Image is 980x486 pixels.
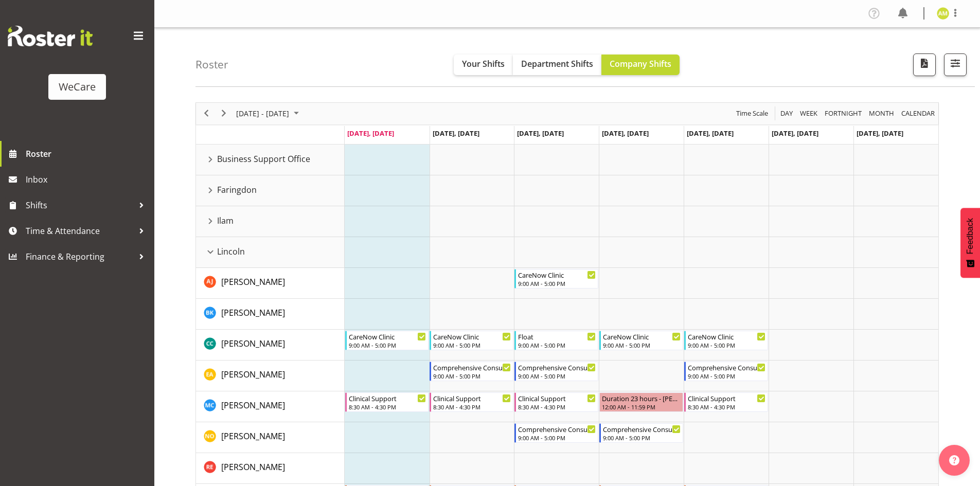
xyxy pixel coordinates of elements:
[345,392,429,412] div: Mary Childs"s event - Clinical Support Begin From Monday, September 29, 2025 at 8:30:00 AM GMT+13...
[196,237,345,268] td: Lincoln resource
[514,331,598,350] div: Charlotte Courtney"s event - Float Begin From Wednesday, October 1, 2025 at 9:00:00 AM GMT+13:00 ...
[433,129,479,138] span: [DATE], [DATE]
[221,430,285,442] a: [PERSON_NAME]
[196,391,345,422] td: Mary Childs resource
[26,146,149,161] span: Roster
[349,403,426,411] div: 8:30 AM - 4:30 PM
[196,361,345,391] td: Ena Advincula resource
[688,393,765,403] div: Clinical Support
[430,331,513,350] div: Charlotte Courtney"s event - CareNow Clinic Begin From Tuesday, September 30, 2025 at 9:00:00 AM ...
[518,424,596,434] div: Comprehensive Consult
[430,392,513,412] div: Mary Childs"s event - Clinical Support Begin From Tuesday, September 30, 2025 at 8:30:00 AM GMT+1...
[603,434,681,442] div: 9:00 AM - 5:00 PM
[221,461,285,473] a: [PERSON_NAME]
[857,129,903,138] span: [DATE], [DATE]
[518,341,596,349] div: 9:00 AM - 5:00 PM
[518,403,596,411] div: 8:30 AM - 4:30 PM
[779,107,795,120] button: Timeline Day
[221,276,285,288] a: [PERSON_NAME]
[684,331,768,350] div: Charlotte Courtney"s event - CareNow Clinic Begin From Friday, October 3, 2025 at 9:00:00 AM GMT+...
[196,299,345,330] td: Brian Ko resource
[823,107,864,120] button: Fortnight
[347,129,394,138] span: [DATE], [DATE]
[599,331,683,350] div: Charlotte Courtney"s event - CareNow Clinic Begin From Thursday, October 2, 2025 at 9:00:00 AM GM...
[345,331,429,350] div: Charlotte Courtney"s event - CareNow Clinic Begin From Monday, September 29, 2025 at 9:00:00 AM G...
[217,153,310,165] span: Business Support Office
[26,249,134,264] span: Finance & Reporting
[735,107,770,120] button: Time Scale
[196,330,345,361] td: Charlotte Courtney resource
[200,107,213,120] button: Previous
[960,208,980,278] button: Feedback - Show survey
[688,341,765,349] div: 9:00 AM - 5:00 PM
[26,197,134,213] span: Shifts
[867,107,896,120] button: Timeline Month
[8,26,93,46] img: Rosterit website logo
[603,341,681,349] div: 9:00 AM - 5:00 PM
[517,129,564,138] span: [DATE], [DATE]
[518,393,596,403] div: Clinical Support
[233,103,305,124] div: Sep 29 - Oct 05, 2025
[688,331,765,341] div: CareNow Clinic
[518,331,596,341] div: Float
[196,422,345,453] td: Natasha Ottley resource
[196,268,345,299] td: Amy Johannsen resource
[221,430,285,442] span: [PERSON_NAME]
[772,129,818,138] span: [DATE], [DATE]
[603,424,681,434] div: Comprehensive Consult
[196,206,345,237] td: Ilam resource
[221,369,285,380] span: [PERSON_NAME]
[601,55,680,75] button: Company Shifts
[349,393,426,403] div: Clinical Support
[196,175,345,206] td: Faringdon resource
[900,107,936,120] span: calendar
[217,184,257,196] span: Faringdon
[684,362,768,381] div: Ena Advincula"s event - Comprehensive Consult Begin From Friday, October 3, 2025 at 9:00:00 AM GM...
[514,269,598,289] div: Amy Johannsen"s event - CareNow Clinic Begin From Wednesday, October 1, 2025 at 9:00:00 AM GMT+13...
[217,245,245,258] span: Lincoln
[221,399,285,411] a: [PERSON_NAME]
[610,58,671,69] span: Company Shifts
[221,307,285,319] a: [PERSON_NAME]
[779,107,794,120] span: Day
[433,393,511,403] div: Clinical Support
[684,392,768,412] div: Mary Childs"s event - Clinical Support Begin From Friday, October 3, 2025 at 8:30:00 AM GMT+13:00...
[430,362,513,381] div: Ena Advincula"s event - Comprehensive Consult Begin From Tuesday, September 30, 2025 at 9:00:00 A...
[462,58,505,69] span: Your Shifts
[518,279,596,287] div: 9:00 AM - 5:00 PM
[602,393,681,403] div: Duration 23 hours - [PERSON_NAME]
[433,403,511,411] div: 8:30 AM - 4:30 PM
[221,337,285,350] a: [PERSON_NAME]
[937,7,949,20] img: antonia-mao10998.jpg
[949,455,959,465] img: help-xxl-2.png
[221,338,285,349] span: [PERSON_NAME]
[944,53,967,76] button: Filter Shifts
[196,145,345,175] td: Business Support Office resource
[688,372,765,380] div: 9:00 AM - 5:00 PM
[349,341,426,349] div: 9:00 AM - 5:00 PM
[798,107,819,120] button: Timeline Week
[198,103,215,124] div: previous period
[602,129,649,138] span: [DATE], [DATE]
[688,403,765,411] div: 8:30 AM - 4:30 PM
[799,107,818,120] span: Week
[217,107,231,120] button: Next
[221,368,285,381] a: [PERSON_NAME]
[514,362,598,381] div: Ena Advincula"s event - Comprehensive Consult Begin From Wednesday, October 1, 2025 at 9:00:00 AM...
[454,55,513,75] button: Your Shifts
[217,214,234,227] span: Ilam
[433,372,511,380] div: 9:00 AM - 5:00 PM
[349,331,426,341] div: CareNow Clinic
[687,129,734,138] span: [DATE], [DATE]
[514,392,598,412] div: Mary Childs"s event - Clinical Support Begin From Wednesday, October 1, 2025 at 8:30:00 AM GMT+13...
[900,107,937,120] button: Month
[602,403,681,411] div: 12:00 AM - 11:59 PM
[433,331,511,341] div: CareNow Clinic
[221,307,285,318] span: [PERSON_NAME]
[513,55,601,75] button: Department Shifts
[913,53,936,76] button: Download a PDF of the roster according to the set date range.
[196,453,345,484] td: Rachel Els resource
[518,362,596,372] div: Comprehensive Consult
[518,434,596,442] div: 9:00 AM - 5:00 PM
